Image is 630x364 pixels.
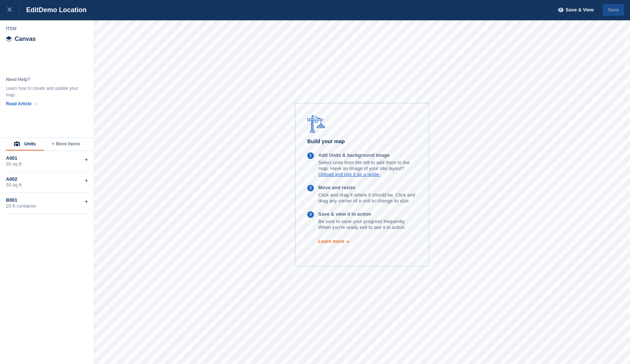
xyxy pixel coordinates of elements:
button: + More Items [44,138,88,151]
img: canvas-icn.9d1aba5b.svg [6,36,12,42]
div: A00250 sq ft+ [6,172,88,193]
div: + [85,176,88,185]
a: Learn more [307,238,350,244]
span: Save & View [566,6,594,14]
p: Move and resize [318,185,417,191]
p: Add Units & background image [318,152,417,158]
span: Canvas [15,36,36,42]
p: Click and drag it where it should be. Click and drag any corner of a unit to change its size. [318,192,417,204]
button: Save & View [554,4,594,16]
button: Save [603,4,624,16]
div: 1 [309,153,312,159]
div: 20 ft container [6,203,88,209]
p: Select units from the left to add them to the map. Have an image of your site layout? [318,160,417,172]
h6: Build your map [307,137,417,146]
div: Edit Demo Location [20,6,87,14]
button: Units [6,138,44,151]
div: Learn how to create and update your map. [6,85,80,98]
div: 50 sq ft [6,182,88,188]
div: 50 sq ft [6,161,88,167]
div: 3 [309,212,312,218]
a: Upload and use it as a guide. [318,172,380,177]
div: A002 [6,176,88,182]
div: Need Help? [6,76,80,83]
a: Read Article → [6,101,37,106]
div: Item [6,26,88,32]
div: + [85,155,88,164]
div: B001 [6,197,88,203]
div: + [85,197,88,206]
p: Save & view it in action [318,211,417,217]
div: 2 [309,185,312,191]
div: A00150 sq ft+ [6,151,88,172]
div: B00120 ft container+ [6,193,88,214]
p: Be sure to save your progress frequently. When you're ready exit to see it in action. [318,219,417,230]
div: A001 [6,155,88,161]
